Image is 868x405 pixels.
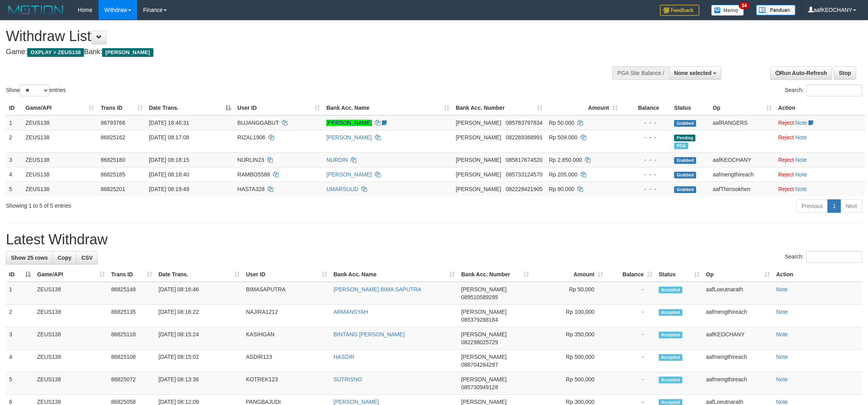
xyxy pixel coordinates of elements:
[674,135,695,141] span: Pending
[778,186,794,192] a: Reject
[456,171,501,178] span: [PERSON_NAME]
[506,157,542,163] span: Copy 085817674520 to clipboard
[773,267,862,282] th: Action
[155,372,243,395] td: [DATE] 08:13:36
[778,171,794,178] a: Reject
[659,354,682,361] span: Accepted
[22,152,98,167] td: ZEUS138
[606,350,656,372] td: -
[795,186,807,192] a: Note
[710,167,775,182] td: aafmengthireach
[243,305,330,327] td: NAJIRA1212
[326,157,348,163] a: NURDIN
[149,171,189,178] span: [DATE] 08:18:40
[34,372,108,395] td: ZEUS138
[674,70,712,76] span: None selected
[6,130,22,152] td: 2
[506,120,542,126] span: Copy 085783797834 to clipboard
[108,327,155,350] td: 86825118
[6,101,22,115] th: ID
[549,120,574,126] span: Rp 50.000
[461,384,498,390] span: Copy 085730949128 to clipboard
[6,267,34,282] th: ID: activate to sort column descending
[461,286,507,292] span: [PERSON_NAME]
[6,199,356,210] div: Showing 1 to 5 of 5 entries
[827,199,841,213] a: 1
[76,251,98,264] a: CSV
[624,185,668,193] div: - - -
[97,101,145,115] th: Trans ID: activate to sort column ascending
[703,282,773,305] td: aafLoeutnarath
[621,101,671,115] th: Balance
[775,167,865,182] td: ·
[333,399,379,405] a: [PERSON_NAME]
[506,186,542,192] span: Copy 082228421905 to clipboard
[52,251,76,264] a: Copy
[659,309,682,316] span: Accepted
[549,157,582,163] span: Rp 2.850.000
[6,350,34,372] td: 4
[776,309,788,315] a: Note
[624,133,668,141] div: - - -
[6,115,22,130] td: 1
[6,152,22,167] td: 3
[20,84,49,96] select: Showentries
[6,4,66,16] img: MOTION_logo.png
[155,305,243,327] td: [DATE] 08:16:22
[710,182,775,196] td: aafThimsokhen
[739,2,749,9] span: 34
[669,66,721,80] button: None selected
[532,327,606,350] td: Rp 350,000
[778,134,794,141] a: Reject
[674,186,696,193] span: Grabbed
[6,232,862,247] h1: Latest Withdraw
[155,350,243,372] td: [DATE] 08:15:02
[703,372,773,395] td: aafmengthireach
[101,186,125,192] span: 86825201
[456,157,501,163] span: [PERSON_NAME]
[333,286,421,292] a: [PERSON_NAME] BIMA SAPUTRA
[333,309,368,315] a: ARMANSYAH
[108,267,155,282] th: Trans ID: activate to sort column ascending
[243,282,330,305] td: BIMASAPUTRA
[243,267,330,282] th: User ID: activate to sort column ascending
[108,282,155,305] td: 86825148
[323,101,453,115] th: Bank Acc. Name: activate to sort column ascending
[461,294,498,300] span: Copy 089510589295 to clipboard
[6,84,66,96] label: Show entries
[461,399,507,405] span: [PERSON_NAME]
[243,350,330,372] td: ASDIR123
[795,171,807,178] a: Note
[532,305,606,327] td: Rp 100,000
[101,134,125,141] span: 86825162
[624,171,668,178] div: - - -
[237,171,270,178] span: RAMBO5588
[155,282,243,305] td: [DATE] 08:16:46
[27,48,84,57] span: OXPLAY > ZEUS138
[461,339,498,345] span: Copy 082298025729 to clipboard
[506,134,542,141] span: Copy 082289368991 to clipboard
[34,282,108,305] td: ZEUS138
[703,267,773,282] th: Op: activate to sort column ascending
[22,182,98,196] td: ZEUS138
[710,152,775,167] td: aafKEOCHANY
[834,66,856,80] a: Stop
[22,130,98,152] td: ZEUS138
[671,101,710,115] th: Status
[775,130,865,152] td: ·
[453,101,546,115] th: Bank Acc. Number: activate to sort column ascending
[155,267,243,282] th: Date Trans.: activate to sort column ascending
[532,350,606,372] td: Rp 500,000
[674,120,696,127] span: Grabbed
[776,354,788,360] a: Note
[549,186,574,192] span: Rp 90.000
[806,251,862,263] input: Search:
[149,120,189,126] span: [DATE] 18:46:31
[674,157,696,164] span: Grabbed
[11,255,48,261] span: Show 25 rows
[710,101,775,115] th: Op: activate to sort column ascending
[101,157,125,163] span: 86825180
[703,305,773,327] td: aafmengthireach
[34,267,108,282] th: Game/API: activate to sort column ascending
[456,134,501,141] span: [PERSON_NAME]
